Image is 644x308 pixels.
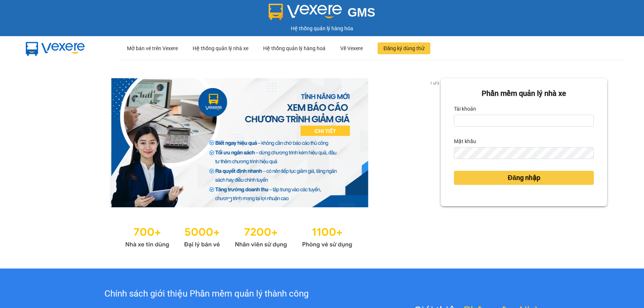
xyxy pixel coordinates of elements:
[454,103,476,115] label: Tài khoản
[454,115,594,127] input: Tài khoản
[193,37,248,60] div: Hệ thống quản lý nhà xe
[2,24,642,32] div: Hệ thống quản lý hàng hóa
[454,88,594,99] div: Phần mềm quản lý nhà xe
[378,42,430,54] button: Đăng ký dùng thử
[348,6,375,19] span: GMS
[383,44,424,52] span: Đăng ký dùng thử
[428,78,441,88] p: 1 of 3
[454,135,476,147] label: Mật khẩu
[430,78,441,207] button: next slide / item
[454,171,594,185] button: Đăng nhập
[18,36,92,60] img: mbUUG5Q.png
[127,37,178,60] div: Mở bán vé trên Vexere
[37,78,47,207] button: previous slide / item
[508,173,540,183] span: Đăng nhập
[45,287,368,301] div: Chính sách giới thiệu Phần mềm quản lý thành công
[246,198,249,201] li: slide item 3
[340,37,363,60] div: Về Vexere
[228,198,231,201] li: slide item 1
[269,4,342,20] img: logo 2
[263,37,326,60] div: Hệ thống quản lý hàng hoá
[237,198,240,201] li: slide item 2
[125,222,352,250] img: Statistics.png
[269,11,375,17] a: GMS
[454,147,594,159] input: Mật khẩu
